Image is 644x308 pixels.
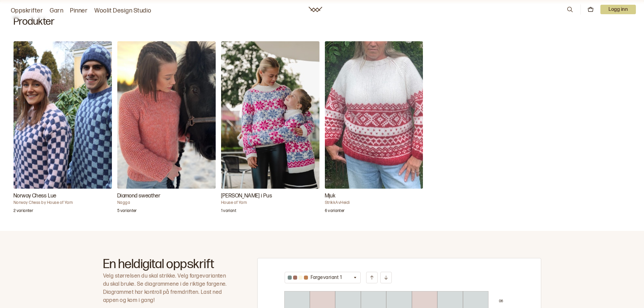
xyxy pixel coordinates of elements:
[14,192,112,200] h3: Norway Chess Lue
[117,192,216,200] h3: Diamond sweather
[103,258,233,271] h2: En heldigital oppskrift
[11,6,43,16] a: Oppskrifter
[14,200,112,206] h4: Norway Chess by House of Yarn
[103,272,233,305] p: Velg størrelsen du skal strikke. Velg fargevarianten du skal bruke. Se diagrammene i de riktige f...
[117,208,137,215] p: 5 varianter
[117,41,216,217] a: Diamond sweather
[600,5,636,14] p: Logg inn
[285,272,361,283] button: Fargevariant 1
[325,41,423,217] a: Mjuk
[94,6,151,16] a: Woolit Design Studio
[325,200,423,206] h4: StrikkAvHeidi
[311,274,342,281] p: Fargevariant 1
[117,200,216,206] h4: Nagga
[70,6,88,16] a: Pinner
[221,192,319,200] h3: [PERSON_NAME] i Pus
[325,41,423,189] img: StrikkAvHeidiMjuk
[14,208,33,215] p: 2 varianter
[50,6,63,16] a: Garn
[221,200,319,206] h4: House of Yarn
[325,192,423,200] h3: Mjuk
[325,208,345,215] p: 6 varianter
[221,41,319,217] a: Carly Genser i Pus
[221,41,319,189] img: House of YarnCarly Genser i Pus
[14,41,112,217] a: Norway Chess Lue
[221,208,236,215] p: 1 variant
[14,41,112,189] img: Norway Chess by House of YarnNorway Chess Lue
[309,7,322,12] a: Woolit
[600,5,636,14] button: User dropdown
[117,41,216,189] img: NaggaDiamond sweather
[499,299,503,304] p: 0 6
